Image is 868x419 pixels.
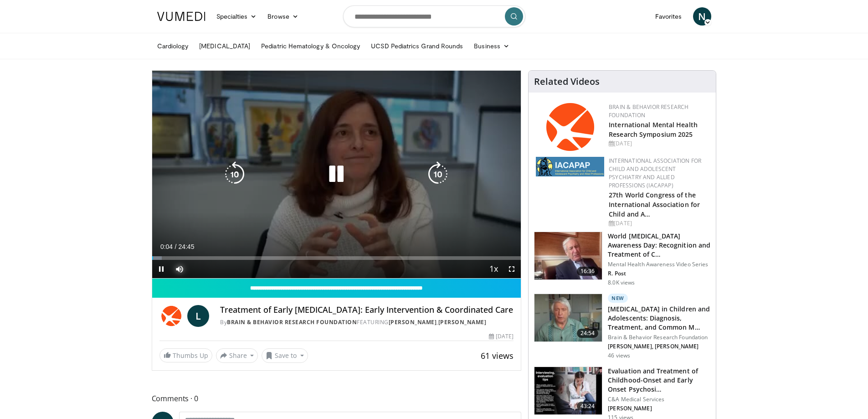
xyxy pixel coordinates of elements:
div: Progress Bar [152,256,521,260]
span: 0:04 [160,243,173,250]
a: Pediatric Hematology & Oncology [256,37,365,55]
span: 43:24 [577,402,599,411]
a: UCSD Pediatrics Grand Rounds [365,37,468,55]
a: 16:36 World [MEDICAL_DATA] Awareness Day: Recognition and Treatment of C… Mental Health Awareness... [534,232,710,286]
input: Search topics, interventions [343,5,525,27]
a: N [693,7,711,26]
button: Fullscreen [503,260,521,278]
p: New [608,294,628,303]
span: Comments 0 [152,393,522,404]
div: [DATE] [609,140,709,148]
a: [PERSON_NAME] [389,318,437,326]
a: International Mental Health Research Symposium 2025 [609,120,698,139]
h3: Evaluation and Treatment of Childhood-Onset and Early Onset Psychosi… [608,367,710,394]
button: Mute [170,260,189,278]
a: L [187,305,209,327]
p: R. Post [608,270,710,277]
h3: World [MEDICAL_DATA] Awareness Day: Recognition and Treatment of C… [608,232,710,259]
a: Favorites [650,7,688,26]
span: 24:54 [577,329,599,338]
p: C&A Medical Services [608,396,710,403]
img: 6bc95fc0-882d-4061-9ebb-ce70b98f0866.png.150x105_q85_autocrop_double_scale_upscale_version-0.2.png [546,103,594,151]
p: Brain & Behavior Research Foundation [608,334,710,341]
img: VuMedi Logo [157,12,205,21]
span: / [175,243,177,250]
button: Save to [262,348,308,363]
h4: Related Videos [534,76,600,87]
a: Business [468,37,515,55]
a: Brain & Behavior Research Foundation [609,103,688,119]
a: International Association for Child and Adolescent Psychiatry and Allied Professions (IACAPAP) [609,157,701,189]
a: Thumbs Up [159,348,212,362]
img: 2a9917ce-aac2-4f82-acde-720e532d7410.png.150x105_q85_autocrop_double_scale_upscale_version-0.2.png [536,157,604,176]
span: 16:36 [577,267,599,276]
div: [DATE] [489,332,514,341]
a: [PERSON_NAME] [438,318,487,326]
div: [DATE] [609,219,709,228]
p: 8.0K views [608,279,635,286]
button: Share [216,348,258,363]
img: Brain & Behavior Research Foundation [159,305,184,327]
h3: [MEDICAL_DATA] in Children and Adolescents: Diagnosis, Treatment, and Common M… [608,305,710,332]
img: 9c1ea151-7f89-42e7-b0fb-c17652802da6.150x105_q85_crop-smart_upscale.jpg [534,367,602,414]
a: 27th World Congress of the International Association for Child and A… [609,191,700,218]
a: Browse [262,7,304,26]
p: Mental Health Awareness Video Series [608,261,710,268]
a: [MEDICAL_DATA] [194,37,256,55]
p: [PERSON_NAME], [PERSON_NAME] [608,343,710,350]
span: 24:45 [178,243,194,250]
p: [PERSON_NAME] [608,405,710,412]
a: 24:54 New [MEDICAL_DATA] in Children and Adolescents: Diagnosis, Treatment, and Common M… Brain &... [534,294,710,359]
a: Brain & Behavior Research Foundation [227,318,357,326]
a: Specialties [211,7,262,26]
h4: Treatment of Early [MEDICAL_DATA]: Early Intervention & Coordinated Care [220,305,514,315]
div: By FEATURING , [220,318,514,326]
img: dad9b3bb-f8af-4dab-abc0-c3e0a61b252e.150x105_q85_crop-smart_upscale.jpg [534,232,602,279]
video-js: Video Player [152,71,521,279]
span: 61 views [481,350,514,361]
button: Playback Rate [484,260,503,278]
p: 46 views [608,352,630,359]
button: Pause [152,260,170,278]
img: 5b8011c7-1005-4e73-bd4d-717c320f5860.150x105_q85_crop-smart_upscale.jpg [534,294,602,341]
a: Cardiology [152,37,194,55]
